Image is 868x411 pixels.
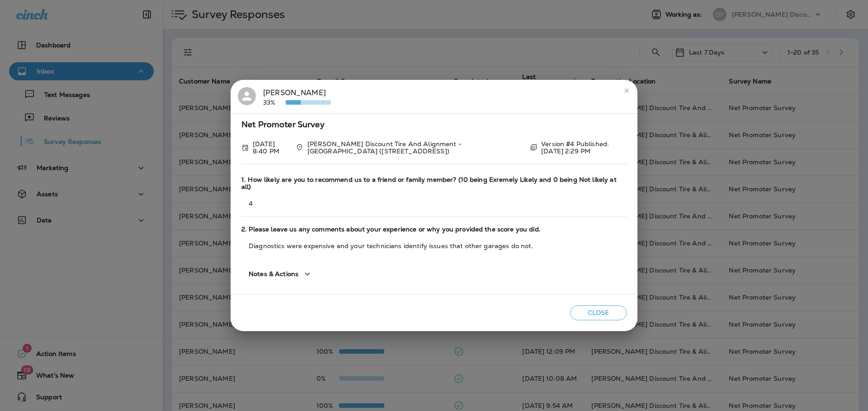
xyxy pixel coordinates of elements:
[253,140,288,155] p: Aug 27, 2025 8:40 PM
[263,87,331,106] div: [PERSON_NAME]
[263,99,286,106] p: 33%
[570,305,627,320] button: Close
[541,140,627,155] p: Version #4 Published: [DATE] 2:29 PM
[619,83,634,98] button: close
[241,261,320,287] button: Notes & Actions
[241,242,627,249] p: Diagnostics were expensive and your technicians identify issues that other garages do not.
[241,121,627,129] span: Net Promoter Survey
[307,140,523,155] p: [PERSON_NAME] Discount Tire And Alignment - [GEOGRAPHIC_DATA] ([STREET_ADDRESS])
[241,176,627,191] span: 1. How likely are you to recommend us to a friend or family member? (10 being Exremely Likely and...
[241,200,627,207] p: 4
[249,270,298,278] span: Notes & Actions
[241,226,627,233] span: 2. Please leave us any comments about your experience or why you provided the score you did.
